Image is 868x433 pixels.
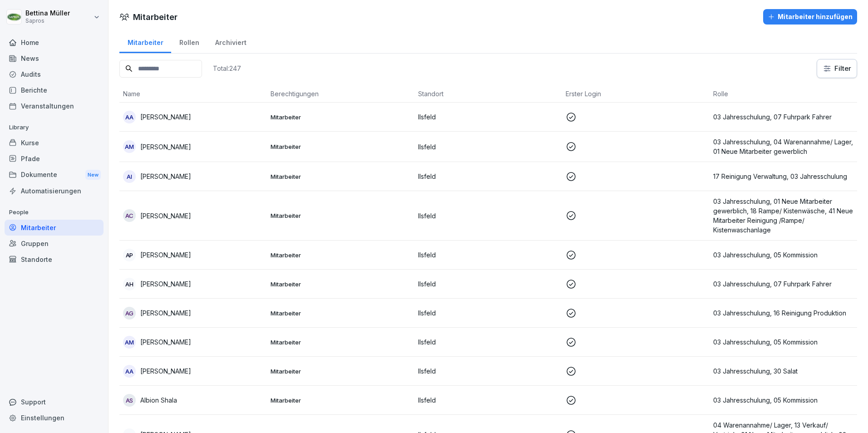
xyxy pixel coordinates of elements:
[418,142,558,152] p: Ilsfeld
[271,251,411,259] p: Mitarbeiter
[713,279,853,289] p: 03 Jahresschulung, 07 Fuhrpark Fahrer
[123,249,136,261] div: AP
[271,338,411,346] p: Mitarbeiter
[123,365,136,378] div: AA
[123,170,136,183] div: AI
[271,309,411,317] p: Mitarbeiter
[271,280,411,288] p: Mitarbeiter
[418,395,558,405] p: Ilsfeld
[123,394,136,407] div: AS
[140,112,191,122] p: [PERSON_NAME]
[133,11,178,23] h1: Mitarbeiter
[418,308,558,318] p: Ilsfeld
[271,396,411,404] p: Mitarbeiter
[5,82,104,98] a: Berichte
[418,250,558,260] p: Ilsfeld
[123,307,136,320] div: AG
[5,236,104,251] a: Gruppen
[5,120,104,135] p: Library
[418,211,558,221] p: Ilsfeld
[140,142,191,152] p: [PERSON_NAME]
[5,205,104,220] p: People
[25,10,70,17] p: Bettina Müller
[713,395,853,405] p: 03 Jahresschulung, 05 Kommission
[5,66,104,82] a: Audits
[213,64,241,73] p: Total: 247
[414,85,562,103] th: Standort
[5,220,104,236] a: Mitarbeiter
[817,59,857,78] button: Filter
[710,85,857,103] th: Rolle
[5,34,104,50] a: Home
[713,172,853,181] p: 17 Reinigung Verwaltung, 03 Jahresschulung
[123,336,136,349] div: AM
[5,251,104,267] a: Standorte
[271,367,411,375] p: Mitarbeiter
[418,337,558,347] p: Ilsfeld
[119,85,267,103] th: Name
[140,337,191,347] p: [PERSON_NAME]
[123,140,136,153] div: AM
[25,18,70,24] p: Sapros
[140,250,191,260] p: [PERSON_NAME]
[5,50,104,66] a: News
[713,250,853,260] p: 03 Jahresschulung, 05 Kommission
[768,12,853,22] div: Mitarbeiter hinzufügen
[418,366,558,376] p: Ilsfeld
[207,30,254,53] a: Archiviert
[140,395,177,405] p: Albion Shala
[123,111,136,123] div: AA
[140,211,191,221] p: [PERSON_NAME]
[713,112,853,122] p: 03 Jahresschulung, 07 Fuhrpark Fahrer
[5,167,104,183] div: Dokumente
[713,337,853,347] p: 03 Jahresschulung, 05 Kommission
[85,170,101,180] div: New
[171,30,207,53] a: Rollen
[271,143,411,151] p: Mitarbeiter
[5,410,104,426] a: Einstellungen
[5,167,104,183] a: DokumenteNew
[267,85,414,103] th: Berechtigungen
[5,98,104,114] a: Veranstaltungen
[271,172,411,181] p: Mitarbeiter
[271,212,411,220] p: Mitarbeiter
[713,197,853,235] p: 03 Jahresschulung, 01 Neue Mitarbeiter gewerblich, 18 Rampe/ Kistenwäsche, 41 Neue Mitarbeiter Re...
[5,135,104,151] a: Kurse
[5,151,104,167] a: Pfade
[5,183,104,199] a: Automatisierungen
[123,278,136,290] div: AH
[713,308,853,318] p: 03 Jahresschulung, 16 Reinigung Produktion
[5,394,104,410] div: Support
[418,279,558,289] p: Ilsfeld
[562,85,710,103] th: Erster Login
[123,209,136,222] div: AC
[140,366,191,376] p: [PERSON_NAME]
[271,113,411,121] p: Mitarbeiter
[823,64,851,73] div: Filter
[713,366,853,376] p: 03 Jahresschulung, 30 Salat
[418,172,558,181] p: Ilsfeld
[763,9,857,25] button: Mitarbeiter hinzufügen
[140,308,191,318] p: [PERSON_NAME]
[140,172,191,181] p: [PERSON_NAME]
[418,112,558,122] p: Ilsfeld
[140,279,191,289] p: [PERSON_NAME]
[119,30,171,53] a: Mitarbeiter
[713,137,853,156] p: 03 Jahresschulung, 04 Warenannahme/ Lager, 01 Neue Mitarbeiter gewerblich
